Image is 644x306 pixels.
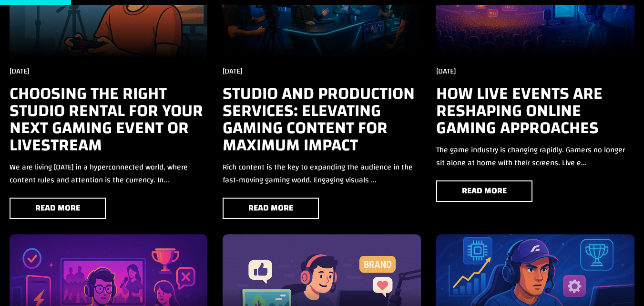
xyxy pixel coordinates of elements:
[223,198,319,219] a: Read More
[596,260,644,306] iframe: Chat Widget
[223,64,242,78] span: [DATE]
[10,198,106,219] a: Read More
[436,180,532,202] a: Read More
[10,64,29,78] span: [DATE]
[436,85,634,137] h3: How Live Events Are Reshaping Online Gaming Approaches
[436,144,634,169] div: The game industry is changing rapidly. Gamers no longer sit alone at home with their screens. Liv...
[223,85,421,154] h3: Studio and Production Services: Elevating Gaming Content for Maximum Impact
[10,161,208,187] div: We are living [DATE] in a hyperconnected world, where content rules and attention is the currency...
[436,64,456,78] span: [DATE]
[223,161,421,187] div: Rich content is the key to expanding the audience in the fast-moving gaming world. Engaging visua...
[10,85,208,154] h3: Choosing the Right Studio rental for Your Next Gaming Event or Livestream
